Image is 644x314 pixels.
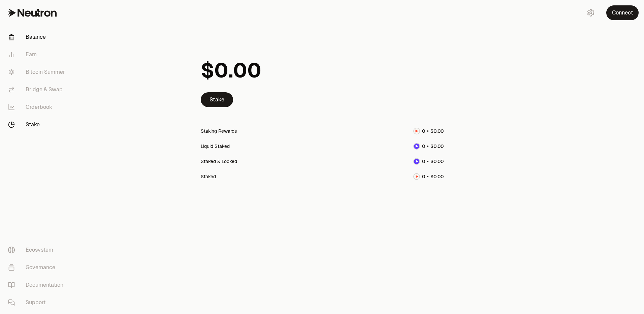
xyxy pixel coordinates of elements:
img: dNTRN Logo [414,144,419,149]
div: Staking Rewards [201,128,237,134]
button: Connect [606,5,639,20]
a: Bitcoin Summer [3,63,73,81]
a: Orderbook [3,98,73,116]
a: Earn [3,46,73,63]
div: Staked & Locked [201,158,237,165]
a: Governance [3,259,73,276]
a: Support [3,294,73,311]
div: Liquid Staked [201,143,230,150]
a: Bridge & Swap [3,81,73,98]
img: NTRN Logo [414,128,419,134]
a: Ecosystem [3,241,73,259]
a: Stake [201,92,233,107]
img: dNTRN Logo [414,159,419,164]
div: Staked [201,173,216,180]
a: Documentation [3,276,73,294]
a: Balance [3,28,73,46]
img: NTRN Logo [414,174,419,179]
a: Stake [3,116,73,133]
